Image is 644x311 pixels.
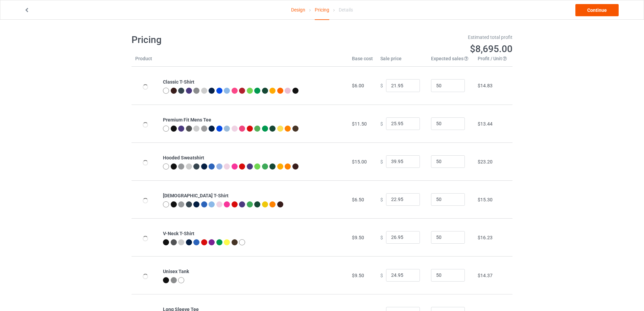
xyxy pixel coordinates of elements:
div: Details [339,0,353,19]
span: $11.50 [352,121,367,127]
h1: Pricing [132,34,317,46]
b: Classic T-Shirt [163,79,194,85]
span: $9.50 [352,235,364,240]
a: Continue [575,4,619,16]
th: Profit / Unit [474,55,512,67]
b: Unisex Tank [163,269,189,274]
span: $ [380,121,383,126]
span: $9.50 [352,273,364,278]
span: $ [380,83,383,88]
img: heather_texture.png [201,126,207,132]
span: $15.30 [478,197,493,202]
span: $8,695.00 [470,43,512,54]
b: Premium Fit Mens Tee [163,117,211,123]
span: $ [380,235,383,240]
th: Expected sales [427,55,474,67]
span: $14.83 [478,83,493,88]
span: $23.20 [478,159,493,164]
span: $6.00 [352,83,364,88]
span: $13.44 [478,121,493,127]
span: $14.37 [478,273,493,278]
th: Product [132,55,159,67]
div: Estimated total profit [327,34,513,41]
th: Sale price [377,55,427,67]
span: $ [380,272,383,278]
span: $15.00 [352,159,367,164]
div: Pricing [315,0,329,20]
img: heather_texture.png [171,277,177,283]
th: Base cost [348,55,377,67]
span: $ [380,197,383,202]
b: Hooded Sweatshirt [163,155,204,160]
a: Design [291,0,305,19]
b: [DEMOGRAPHIC_DATA] T-Shirt [163,193,229,198]
img: heather_texture.png [193,88,199,94]
span: $16.23 [478,235,493,240]
b: V-Neck T-Shirt [163,231,194,236]
span: $ [380,159,383,164]
span: $6.50 [352,197,364,202]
